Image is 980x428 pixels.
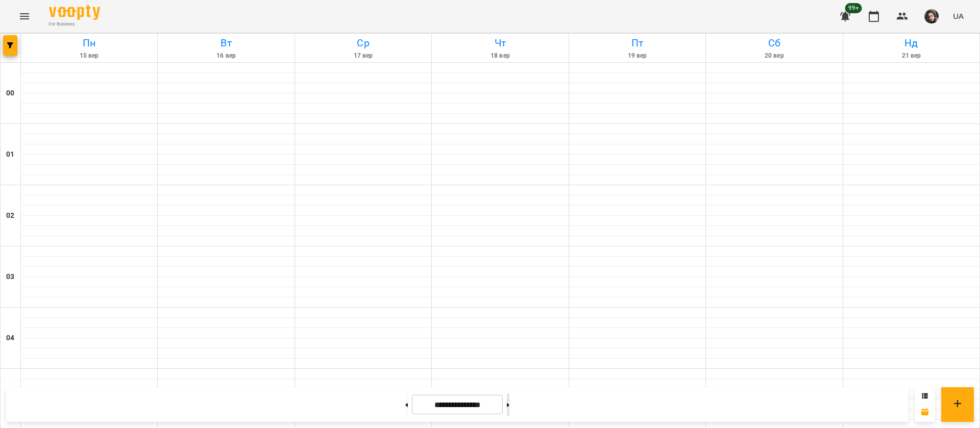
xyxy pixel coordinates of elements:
span: For Business [49,21,100,28]
h6: Пт [571,35,704,51]
h6: 04 [6,333,14,344]
h6: Ср [297,35,430,51]
button: Menu [12,4,37,29]
h6: 16 вер [159,51,292,61]
h6: Сб [707,35,841,51]
h6: Чт [433,35,567,51]
h6: 17 вер [297,51,430,61]
img: Voopty Logo [49,5,100,20]
h6: 15 вер [22,51,156,61]
h6: 20 вер [707,51,841,61]
span: 99+ [845,3,862,13]
h6: 21 вер [845,51,978,61]
h6: 18 вер [433,51,567,61]
img: 415cf204168fa55e927162f296ff3726.jpg [924,9,939,23]
h6: Пн [22,35,156,51]
h6: 19 вер [571,51,704,61]
h6: 02 [6,210,14,221]
button: UA [949,7,968,26]
h6: 01 [6,149,14,160]
h6: 00 [6,88,14,99]
h6: Вт [159,35,292,51]
span: UA [953,11,964,21]
h6: 03 [6,271,14,283]
h6: Нд [845,35,978,51]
